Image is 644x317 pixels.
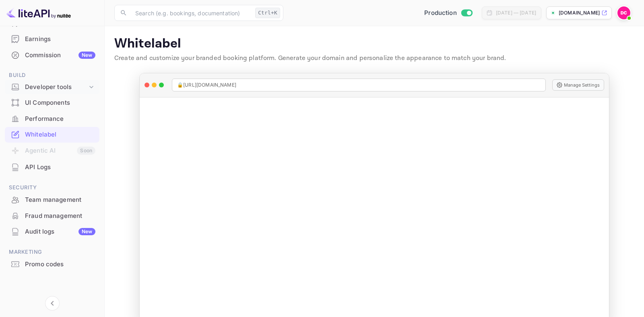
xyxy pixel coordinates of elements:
a: Promo codes [5,257,99,271]
p: Whitelabel [114,36,634,52]
div: Earnings [25,35,95,44]
div: Promo codes [25,260,95,269]
a: Audit logsNew [5,224,99,239]
div: [DATE] — [DATE] [496,9,536,17]
a: UI Components [5,95,99,110]
div: Audit logsNew [5,224,99,240]
div: Whitelabel [25,130,95,139]
div: Performance [5,111,99,127]
div: Fraud management [5,208,99,224]
span: Build [5,71,99,80]
div: Team management [25,195,95,205]
img: LiteAPI logo [6,6,71,19]
a: Performance [5,111,99,126]
a: Earnings [5,31,99,46]
div: CommissionNew [5,48,99,63]
div: Developer tools [25,83,87,92]
div: Whitelabel [5,127,99,143]
div: New [78,228,95,235]
div: Earnings [5,31,99,47]
div: UI Components [5,95,99,111]
div: New [78,52,95,59]
a: Team management [5,192,99,207]
span: Security [5,183,99,192]
div: Switch to Sandbox mode [421,8,475,18]
a: Fraud management [5,208,99,223]
div: Audit logs [25,227,95,236]
a: CommissionNew [5,48,99,62]
p: [DOMAIN_NAME] [559,9,600,17]
div: Team management [5,192,99,208]
img: Dale Castaldi [617,6,630,19]
button: Manage Settings [552,79,604,91]
p: Create and customize your branded booking platform. Generate your domain and personalize the appe... [114,54,634,63]
button: Collapse navigation [45,296,60,311]
a: API Logs [5,160,99,174]
input: Search (e.g. bookings, documentation) [130,5,252,21]
span: 🔒 [URL][DOMAIN_NAME] [177,81,236,89]
a: Whitelabel [5,127,99,142]
div: API Logs [25,163,95,172]
div: Ctrl+K [255,8,280,18]
div: Promo codes [5,257,99,272]
a: Customers [5,16,99,31]
div: Commission [25,51,95,60]
div: API Logs [5,160,99,175]
div: Performance [25,114,95,124]
div: UI Components [25,98,95,108]
div: Fraud management [25,211,95,221]
span: Marketing [5,248,99,257]
span: Production [424,8,457,18]
div: Developer tools [5,80,99,94]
